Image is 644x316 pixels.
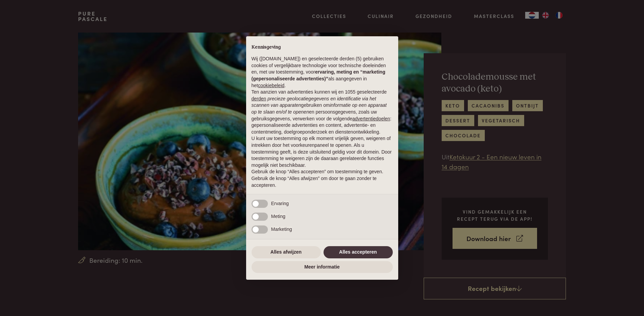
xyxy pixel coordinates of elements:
p: U kunt uw toestemming op elk moment vrijelijk geven, weigeren of intrekken door het voorkeurenpan... [252,135,393,169]
span: Ervaring [271,201,289,206]
p: Gebruik de knop “Alles accepteren” om toestemming te geven. Gebruik de knop “Alles afwijzen” om d... [252,169,393,189]
span: Meting [271,214,286,219]
button: Alles accepteren [324,246,393,258]
p: Wij ([DOMAIN_NAME]) en geselecteerde derden (5) gebruiken cookies of vergelijkbare technologie vo... [252,56,393,89]
h2: Kennisgeving [252,44,393,51]
span: Marketing [271,226,292,232]
button: advertentiedoelen [352,116,390,122]
em: precieze geolocatiegegevens en identificatie via het scannen van apparaten [252,96,376,108]
button: Alles afwijzen [252,246,321,258]
p: Ten aanzien van advertenties kunnen wij en 1055 geselecteerde gebruiken om en persoonsgegevens, z... [252,89,393,135]
a: cookiebeleid [258,83,284,88]
strong: ervaring, meting en “marketing (gepersonaliseerde advertenties)” [252,69,385,81]
button: Meer informatie [252,261,393,273]
em: informatie op een apparaat op te slaan en/of te openen [252,102,387,115]
button: derden [252,96,266,102]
